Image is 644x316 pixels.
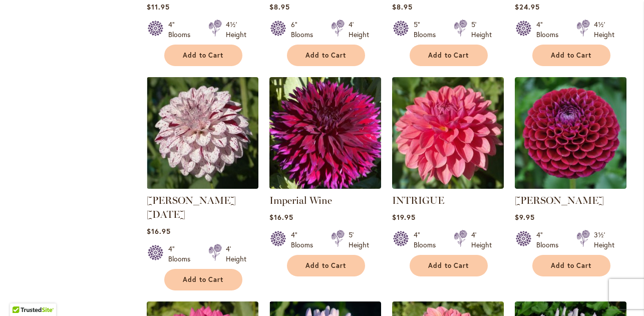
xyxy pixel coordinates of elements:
span: Add to Cart [183,51,224,60]
span: $8.95 [269,2,290,12]
div: 4" Blooms [536,230,564,250]
button: Add to Cart [287,255,365,276]
span: $24.95 [515,2,540,12]
a: INTRIGUE [392,194,444,206]
img: HULIN'S CARNIVAL [147,77,258,189]
div: 4' Height [349,20,369,40]
button: Add to Cart [410,255,488,276]
div: 4' Height [226,244,246,264]
div: 5' Height [471,20,492,40]
a: INTRIGUE [392,181,504,191]
div: 3½' Height [594,230,614,250]
div: 5" Blooms [414,20,442,40]
div: 4" Blooms [168,20,196,40]
span: Add to Cart [305,261,347,270]
span: $16.95 [147,226,171,236]
span: Add to Cart [551,51,592,60]
a: Ivanetti [515,181,626,191]
div: 6" Blooms [291,20,319,40]
a: HULIN'S CARNIVAL [147,181,258,191]
button: Add to Cart [532,45,610,66]
span: $19.95 [392,212,416,222]
button: Add to Cart [164,45,242,66]
div: 4" Blooms [291,230,319,250]
span: Add to Cart [305,51,347,60]
div: 4½' Height [594,20,614,40]
span: $16.95 [269,212,293,222]
a: [PERSON_NAME] [DATE] [147,194,236,220]
button: Add to Cart [164,269,242,290]
span: $9.95 [515,212,535,222]
a: Imperial Wine [269,181,381,191]
img: INTRIGUE [392,77,504,189]
img: Imperial Wine [269,77,381,189]
button: Add to Cart [532,255,610,276]
span: Add to Cart [183,275,224,284]
div: 4½' Height [226,20,246,40]
span: $8.95 [392,2,413,12]
div: 4' Height [471,230,492,250]
span: Add to Cart [551,261,592,270]
span: Add to Cart [428,261,469,270]
img: Ivanetti [515,77,626,189]
div: 5' Height [349,230,369,250]
a: Imperial Wine [269,194,332,206]
button: Add to Cart [410,45,488,66]
button: Add to Cart [287,45,365,66]
div: 4" Blooms [536,20,564,40]
span: Add to Cart [428,51,469,60]
a: [PERSON_NAME] [515,194,604,206]
div: 4" Blooms [414,230,442,250]
span: $11.95 [147,2,170,12]
iframe: Launch Accessibility Center [8,280,36,308]
div: 4" Blooms [168,244,196,264]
